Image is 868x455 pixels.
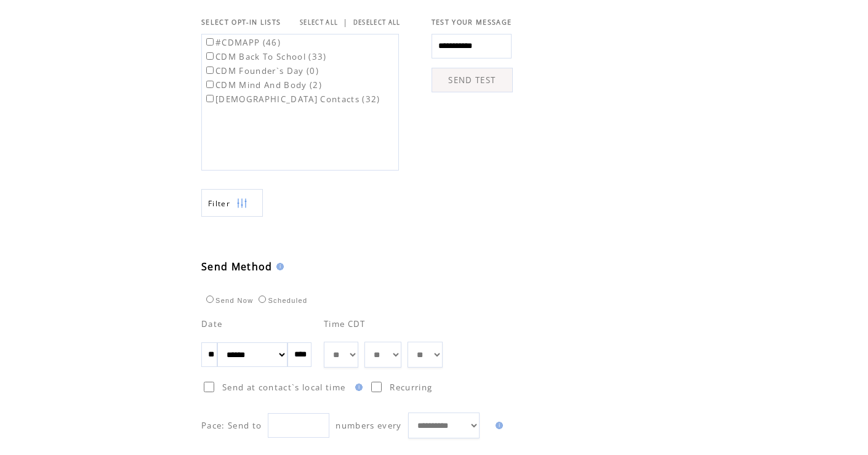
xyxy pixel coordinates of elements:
input: CDM Back To School (33) [206,52,214,60]
img: help.gif [492,422,503,429]
input: Scheduled [259,296,266,303]
img: help.gif [352,384,363,391]
input: CDM Founder`s Day (0) [206,66,214,74]
a: Filter [201,189,263,217]
label: CDM Mind And Body (2) [204,79,322,91]
a: DESELECT ALL [353,18,401,26]
label: #CDMAPP (46) [204,37,281,48]
span: | [343,17,348,28]
span: Show filters [208,198,230,209]
label: Scheduled [255,297,307,304]
span: Send Method [201,260,273,273]
span: Send at contact`s local time [222,382,345,393]
input: Send Now [206,296,214,303]
span: Pace: Send to [201,420,262,431]
a: SEND TEST [432,68,513,92]
img: help.gif [273,263,284,270]
span: Time CDT [324,318,366,329]
input: CDM Mind And Body (2) [206,81,214,88]
label: [DEMOGRAPHIC_DATA] Contacts (32) [204,94,380,105]
label: CDM Back To School (33) [204,51,327,62]
label: CDM Founder`s Day (0) [204,65,319,76]
a: SELECT ALL [300,18,338,26]
label: Send Now [203,297,253,304]
img: filters.png [236,190,247,217]
span: numbers every [336,420,401,431]
span: Recurring [390,382,432,393]
span: SELECT OPT-IN LISTS [201,18,281,26]
input: #CDMAPP (46) [206,38,214,46]
input: [DEMOGRAPHIC_DATA] Contacts (32) [206,95,214,102]
span: TEST YOUR MESSAGE [432,18,512,26]
span: Date [201,318,222,329]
